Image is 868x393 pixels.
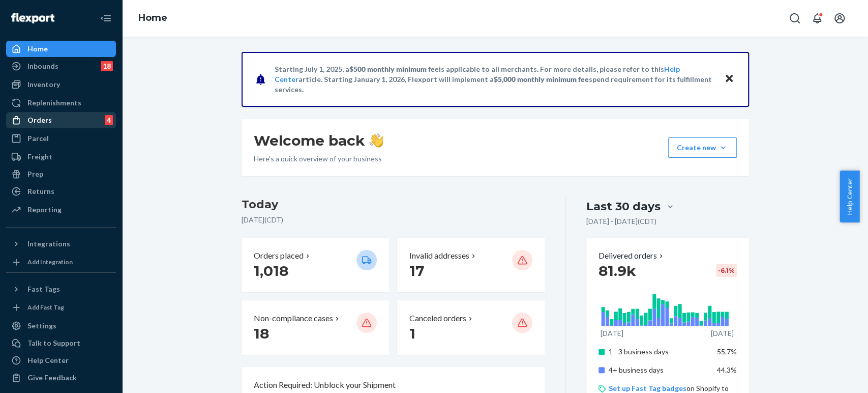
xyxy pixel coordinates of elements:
button: Close Navigation [96,8,116,29]
div: Replenishments [27,98,81,108]
p: [DATE] ( CDT ) [242,215,545,225]
a: Returns [6,183,116,200]
span: 18 [254,325,269,342]
span: 17 [409,262,424,279]
button: Open notifications [807,8,827,29]
button: Invalid addresses 17 [397,238,545,292]
h3: Today [242,196,545,213]
div: Reporting [27,205,62,215]
button: Fast Tags [6,281,116,297]
p: 1 - 3 business days [609,347,709,357]
div: Add Integration [27,258,73,266]
button: Open Search Box [785,8,805,29]
p: Here’s a quick overview of your business [254,154,383,164]
a: Set up Fast Tag badges [609,384,686,392]
button: Close [723,72,736,87]
div: Talk to Support [27,338,80,348]
div: Help Center [27,355,69,366]
span: 1,018 [254,262,288,279]
p: Starting July 1, 2025, a is applicable to all merchants. For more details, please refer to this a... [275,64,714,95]
a: Replenishments [6,95,116,111]
button: Non-compliance cases 18 [242,300,389,355]
ol: breadcrumbs [130,4,175,33]
div: -6.1 % [716,264,737,277]
div: Add Fast Tag [27,303,64,312]
button: Integrations [6,236,116,252]
a: Prep [6,166,116,182]
div: Integrations [27,239,70,249]
div: Home [27,44,48,54]
a: Inbounds18 [6,58,116,74]
button: Help Center [840,171,859,222]
a: Orders4 [6,112,116,128]
a: Add Fast Tag [6,301,116,314]
button: Delivered orders [598,250,665,262]
div: Inbounds [27,61,58,71]
span: 1 [409,325,415,342]
img: Flexport logo [11,13,54,23]
button: Open account menu [829,8,850,29]
div: Give Feedback [27,373,77,383]
span: 81.9k [598,262,636,279]
p: Canceled orders [409,313,466,324]
p: [DATE] - [DATE] ( CDT ) [586,216,656,227]
div: Fast Tags [27,284,60,294]
div: Returns [27,186,54,196]
div: Parcel [27,133,49,144]
a: Parcel [6,130,116,147]
p: 4+ business days [609,365,709,375]
h1: Welcome back [254,131,383,150]
div: Freight [27,152,52,162]
div: Last 30 days [586,199,661,214]
p: Invalid addresses [409,250,469,262]
a: Help Center [6,352,116,369]
div: 18 [101,61,113,71]
p: Action Required: Unblock your Shipment [254,379,396,391]
span: $5,000 monthly minimum fee [494,75,589,83]
a: Settings [6,318,116,334]
a: Reporting [6,202,116,218]
div: Settings [27,321,56,331]
div: 4 [105,115,113,125]
p: [DATE] [601,328,623,339]
a: Freight [6,149,116,165]
span: 55.7% [717,347,737,356]
button: Orders placed 1,018 [242,238,389,292]
a: Talk to Support [6,335,116,351]
a: Home [6,41,116,57]
p: Orders placed [254,250,304,262]
div: Orders [27,115,52,125]
button: Create new [668,137,737,158]
div: Prep [27,169,43,179]
span: $500 monthly minimum fee [349,65,439,73]
span: 44.3% [717,366,737,374]
button: Canceled orders 1 [397,300,545,355]
img: hand-wave emoji [369,133,383,148]
p: [DATE] [711,328,734,339]
a: Home [138,12,167,23]
div: Inventory [27,79,60,90]
p: Non-compliance cases [254,313,333,324]
button: Give Feedback [6,370,116,386]
a: Add Integration [6,256,116,268]
a: Inventory [6,76,116,93]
